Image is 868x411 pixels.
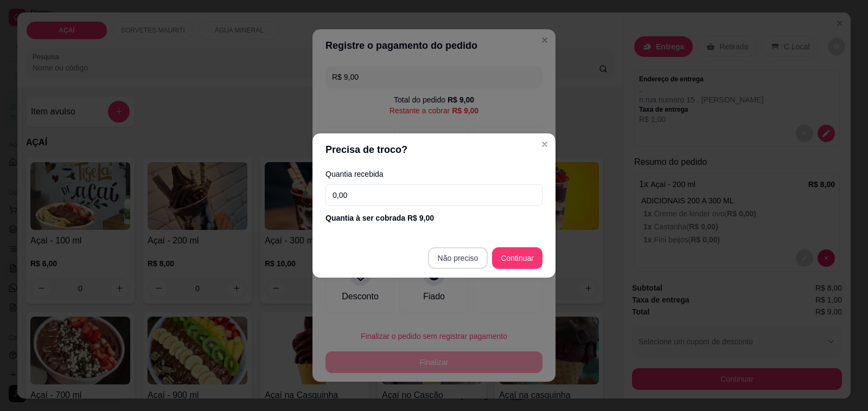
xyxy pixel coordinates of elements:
button: Continuar [492,247,542,269]
button: Não preciso [428,247,488,269]
button: Close [536,136,553,153]
label: Quantia recebida [325,170,542,178]
div: Quantia à ser cobrada R$ 9,00 [325,213,542,223]
header: Precisa de troco? [312,133,556,166]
